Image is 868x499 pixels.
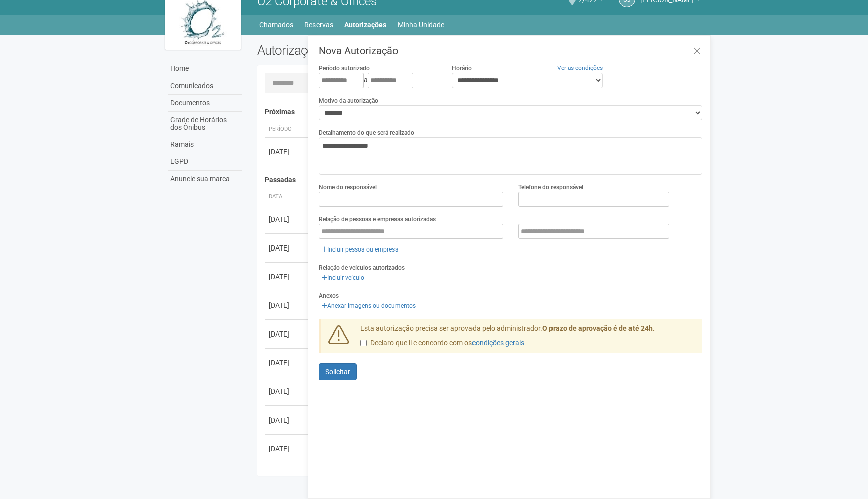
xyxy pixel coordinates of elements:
[319,263,405,272] label: Relação de veículos autorizados
[319,96,378,105] label: Motivo da autorização
[319,291,339,300] label: Anexos
[518,183,583,192] label: Telefone do responsável
[319,64,370,73] label: Período autorizado
[269,386,306,396] div: [DATE]
[360,340,367,346] input: Declaro que li e concordo com oscondições gerais
[257,43,472,58] h2: Autorizações
[168,112,242,136] a: Grade de Horários dos Ônibus
[304,18,333,32] a: Reservas
[319,183,377,192] label: Nome do responsável
[265,176,696,184] h4: Passadas
[265,108,696,116] h4: Próximas
[265,121,310,138] th: Período
[269,272,306,282] div: [DATE]
[269,214,306,224] div: [DATE]
[259,18,293,32] a: Chamados
[269,243,306,253] div: [DATE]
[269,444,306,454] div: [DATE]
[319,363,357,380] button: Solicitar
[452,64,472,73] label: Horário
[168,171,242,187] a: Anuncie sua marca
[344,18,386,32] a: Autorizações
[319,272,367,283] a: Incluir veículo
[319,244,402,255] a: Incluir pessoa ou empresa
[319,300,419,311] a: Anexar imagens ou documentos
[269,358,306,368] div: [DATE]
[319,46,702,56] h3: Nova Autorização
[168,153,242,171] a: LGPD
[353,324,703,353] div: Esta autorização precisa ser aprovada pelo administrador.
[325,368,350,376] span: Solicitar
[319,73,436,88] div: a
[269,147,306,157] div: [DATE]
[542,324,655,332] strong: O prazo de aprovação é de até 24h.
[319,128,414,137] label: Detalhamento do que será realizado
[557,64,603,71] a: Ver as condições
[319,215,436,224] label: Relação de pessoas e empresas autorizadas
[472,339,524,347] a: condições gerais
[168,60,242,77] a: Home
[269,415,306,425] div: [DATE]
[168,77,242,95] a: Comunicados
[265,189,310,205] th: Data
[398,18,444,32] a: Minha Unidade
[269,300,306,310] div: [DATE]
[360,338,524,348] label: Declaro que li e concordo com os
[168,95,242,112] a: Documentos
[168,136,242,153] a: Ramais
[269,329,306,339] div: [DATE]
